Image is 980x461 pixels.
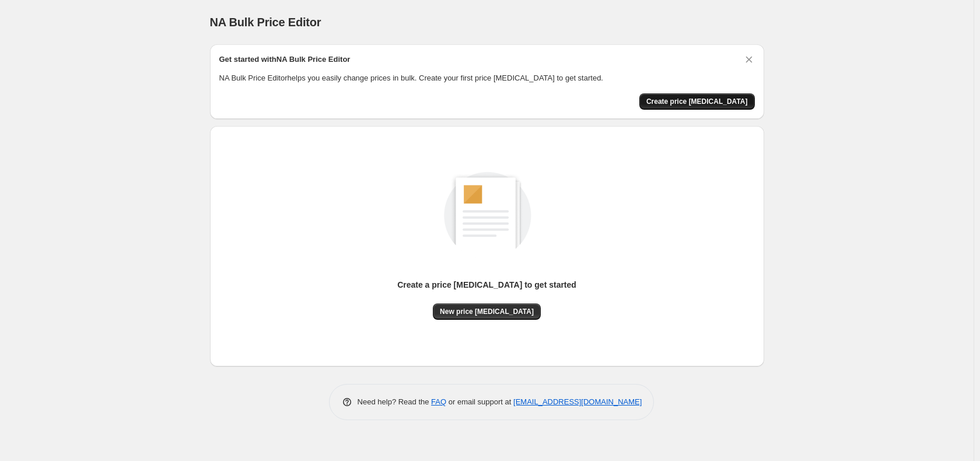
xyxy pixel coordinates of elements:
[440,307,534,316] span: New price [MEDICAL_DATA]
[358,397,432,406] span: Need help? Read the
[210,16,321,29] span: NA Bulk Price Editor
[219,72,755,84] p: NA Bulk Price Editor helps you easily change prices in bulk. Create your first price [MEDICAL_DAT...
[639,93,755,110] button: Create price change job
[646,97,748,106] span: Create price [MEDICAL_DATA]
[513,397,642,406] a: [EMAIL_ADDRESS][DOMAIN_NAME]
[397,279,576,291] p: Create a price [MEDICAL_DATA] to get started
[446,397,513,406] span: or email support at
[743,54,755,65] button: Dismiss card
[219,54,351,65] h2: Get started with NA Bulk Price Editor
[433,303,541,320] button: New price [MEDICAL_DATA]
[431,397,446,406] a: FAQ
